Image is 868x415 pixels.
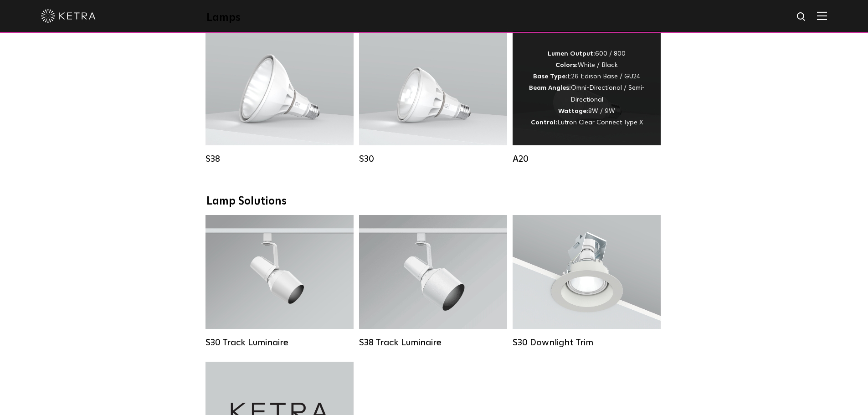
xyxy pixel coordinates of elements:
[817,11,827,20] img: Hamburger%20Nav.svg
[359,31,507,164] a: S30 Lumen Output:1100Colors:White / BlackBase Type:E26 Edison Base / GU24Beam Angles:15° / 25° / ...
[205,154,354,164] div: S38
[359,154,507,164] div: S30
[205,337,354,348] div: S30 Track Luminaire
[548,51,595,57] strong: Lumen Output:
[513,337,661,348] div: S30 Downlight Trim
[359,337,507,348] div: S38 Track Luminaire
[558,108,588,114] strong: Wattage:
[531,119,557,126] strong: Control:
[796,11,807,23] img: search icon
[513,31,661,164] a: A20 Lumen Output:600 / 800Colors:White / BlackBase Type:E26 Edison Base / GU24Beam Angles:Omni-Di...
[206,195,662,208] div: Lamp Solutions
[205,31,354,164] a: S38 Lumen Output:1100Colors:White / BlackBase Type:E26 Edison Base / GU24Beam Angles:10° / 25° / ...
[557,119,643,126] span: Lutron Clear Connect Type X
[513,215,661,348] a: S30 Downlight Trim S30 Downlight Trim
[526,48,647,128] div: 600 / 800 White / Black E26 Edison Base / GU24 Omni-Directional / Semi-Directional 8W / 9W
[529,85,571,91] strong: Beam Angles:
[205,215,354,348] a: S30 Track Luminaire Lumen Output:1100Colors:White / BlackBeam Angles:15° / 25° / 40° / 60° / 90°W...
[513,154,661,164] div: A20
[533,73,567,80] strong: Base Type:
[41,9,96,23] img: ketra-logo-2019-white
[555,62,578,68] strong: Colors:
[359,215,507,348] a: S38 Track Luminaire Lumen Output:1100Colors:White / BlackBeam Angles:10° / 25° / 40° / 60°Wattage...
